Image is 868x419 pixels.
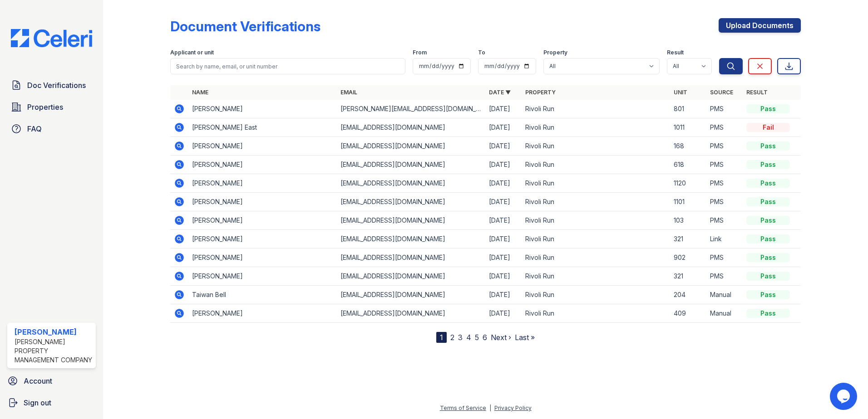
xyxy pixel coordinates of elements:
td: [DATE] [485,156,522,174]
div: Pass [746,290,790,299]
td: [PERSON_NAME] East [188,118,337,137]
td: [DATE] [485,304,522,323]
td: [EMAIL_ADDRESS][DOMAIN_NAME] [337,156,485,174]
a: 2 [450,333,454,342]
td: 618 [670,156,706,174]
a: Properties [7,98,96,116]
td: 801 [670,100,706,118]
td: PMS [706,174,743,193]
div: Pass [746,309,790,318]
span: Doc Verifications [27,80,86,91]
td: Taiwan Bell [188,286,337,304]
span: Account [24,375,52,386]
div: Pass [746,179,790,188]
div: Pass [746,253,790,262]
td: [DATE] [485,286,522,304]
td: [EMAIL_ADDRESS][DOMAIN_NAME] [337,193,485,211]
div: Pass [746,272,790,281]
td: [EMAIL_ADDRESS][DOMAIN_NAME] [337,304,485,323]
label: Property [543,49,567,56]
img: CE_Logo_Blue-a8612792a0a2168367f1c8372b55b34899dd931a85d93a1a3d3e32e68fde9ad4.png [4,29,99,47]
td: [PERSON_NAME] [188,193,337,211]
a: Email [340,89,357,96]
td: [PERSON_NAME] [188,156,337,174]
td: Rivoli Run [522,174,670,193]
td: Rivoli Run [522,230,670,248]
td: [PERSON_NAME] [188,174,337,193]
td: 321 [670,230,706,248]
td: Manual [706,304,743,323]
a: Upload Documents [719,18,801,33]
a: Last » [515,333,535,342]
td: [EMAIL_ADDRESS][DOMAIN_NAME] [337,137,485,156]
td: PMS [706,193,743,211]
td: 902 [670,248,706,267]
label: Applicant or unit [170,49,214,56]
td: Rivoli Run [522,211,670,230]
div: 1 [436,332,447,343]
td: Manual [706,286,743,304]
label: From [413,49,427,56]
td: 409 [670,304,706,323]
a: 3 [458,333,463,342]
td: Rivoli Run [522,156,670,174]
a: Terms of Service [440,404,486,411]
a: 5 [475,333,479,342]
td: Rivoli Run [522,137,670,156]
td: [PERSON_NAME] [188,248,337,267]
a: 6 [483,333,487,342]
td: 1120 [670,174,706,193]
td: [PERSON_NAME] [188,230,337,248]
td: 168 [670,137,706,156]
label: To [478,49,485,56]
div: Pass [746,234,790,244]
td: [PERSON_NAME][EMAIL_ADDRESS][DOMAIN_NAME] [337,100,485,118]
td: 1101 [670,193,706,211]
td: [DATE] [485,118,522,137]
td: [EMAIL_ADDRESS][DOMAIN_NAME] [337,230,485,248]
td: [EMAIL_ADDRESS][DOMAIN_NAME] [337,286,485,304]
a: Doc Verifications [7,76,96,94]
a: Next › [491,333,511,342]
td: PMS [706,267,743,286]
a: Source [710,89,733,96]
div: Pass [746,141,790,151]
div: Pass [746,104,790,113]
td: Rivoli Run [522,286,670,304]
a: Date ▼ [489,89,511,96]
td: PMS [706,211,743,230]
td: PMS [706,248,743,267]
a: Result [746,89,768,96]
a: Privacy Policy [494,404,532,411]
input: Search by name, email, or unit number [170,58,405,74]
td: PMS [706,137,743,156]
div: Pass [746,197,790,206]
td: Rivoli Run [522,304,670,323]
button: Sign out [4,394,99,412]
a: FAQ [7,120,96,138]
td: Rivoli Run [522,267,670,286]
td: Link [706,230,743,248]
td: Rivoli Run [522,248,670,267]
td: [DATE] [485,248,522,267]
td: [DATE] [485,174,522,193]
div: [PERSON_NAME] [15,326,92,337]
a: Unit [674,89,687,96]
td: [DATE] [485,211,522,230]
td: [EMAIL_ADDRESS][DOMAIN_NAME] [337,267,485,286]
td: [EMAIL_ADDRESS][DOMAIN_NAME] [337,174,485,193]
span: Properties [27,102,63,112]
label: Result [667,49,684,56]
td: [DATE] [485,230,522,248]
td: [EMAIL_ADDRESS][DOMAIN_NAME] [337,118,485,137]
td: [EMAIL_ADDRESS][DOMAIN_NAME] [337,211,485,230]
td: Rivoli Run [522,100,670,118]
div: | [489,404,491,411]
a: Account [4,372,99,390]
td: [DATE] [485,100,522,118]
td: [PERSON_NAME] [188,100,337,118]
div: Pass [746,160,790,169]
a: 4 [466,333,471,342]
div: Fail [746,123,790,132]
td: 1011 [670,118,706,137]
